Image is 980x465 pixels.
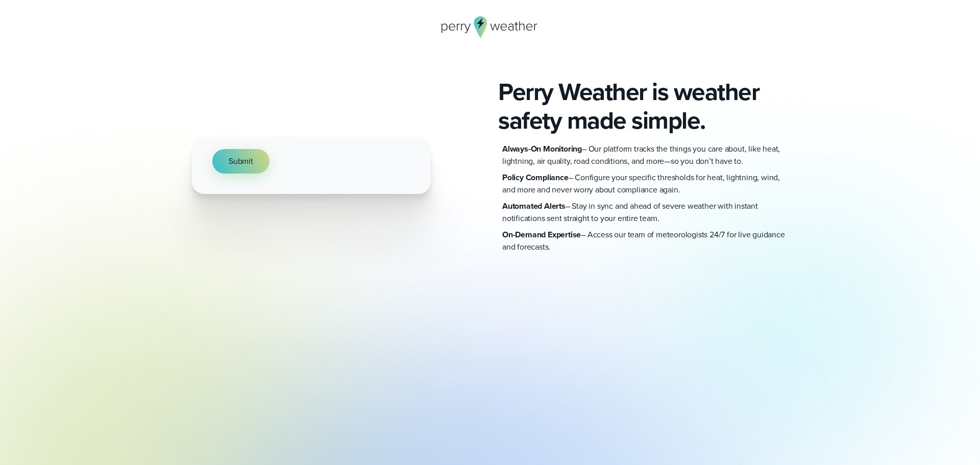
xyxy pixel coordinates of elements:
[498,78,788,135] h2: Perry Weather is weather safety made simple.
[229,155,253,167] span: Submit
[502,200,566,212] strong: Automated Alerts
[502,200,788,225] p: – Stay in sync and ahead of severe weather with instant notifications sent straight to your entir...
[502,143,788,167] p: – Our platform tracks the things you care about, like heat, lightning, air quality, road conditio...
[502,143,582,155] strong: Always-On Monitoring
[502,172,569,183] strong: Policy Compliance
[212,149,269,174] button: Submit
[502,229,788,253] p: – Access our team of meteorologists 24/7 for live guidance and forecasts.
[502,172,788,196] p: – Configure your specific thresholds for heat, lightning, wind, and more and never worry about co...
[502,229,581,240] strong: On-Demand Expertise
